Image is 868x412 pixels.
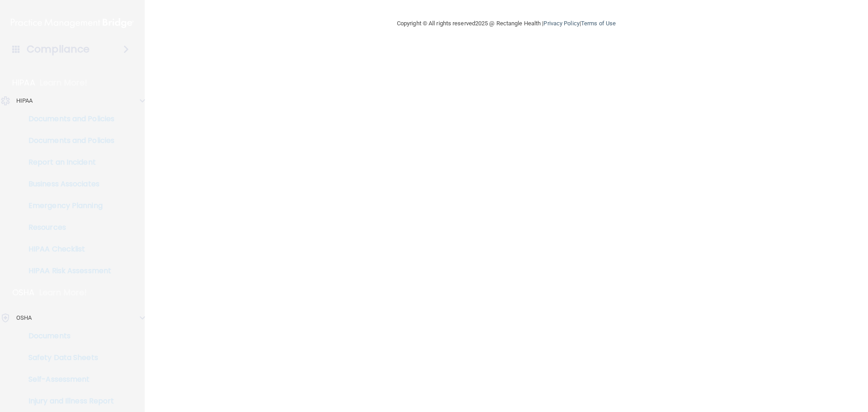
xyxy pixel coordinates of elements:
p: OSHA [12,287,35,298]
p: HIPAA [12,77,35,88]
p: HIPAA Risk Assessment [6,266,129,275]
p: Resources [6,223,129,232]
p: Emergency Planning [6,201,129,210]
h4: Compliance [27,43,90,56]
p: Injury and Illness Report [6,397,129,406]
p: HIPAA [16,95,33,106]
p: Documents and Policies [6,136,129,145]
p: Learn More! [40,77,88,88]
img: PMB logo [11,14,134,32]
p: Safety Data Sheets [6,353,129,362]
p: OSHA [16,313,32,323]
p: Documents and Policies [6,114,129,123]
div: Copyright © All rights reserved 2025 @ Rectangle Health | | [341,9,671,38]
a: Privacy Policy [543,20,579,27]
p: Learn More! [39,287,87,298]
p: Report an Incident [6,158,129,167]
p: Business Associates [6,180,129,189]
p: Self-Assessment [6,375,129,384]
p: HIPAA Checklist [6,245,129,254]
a: Terms of Use [581,20,616,27]
p: Documents [6,331,129,341]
